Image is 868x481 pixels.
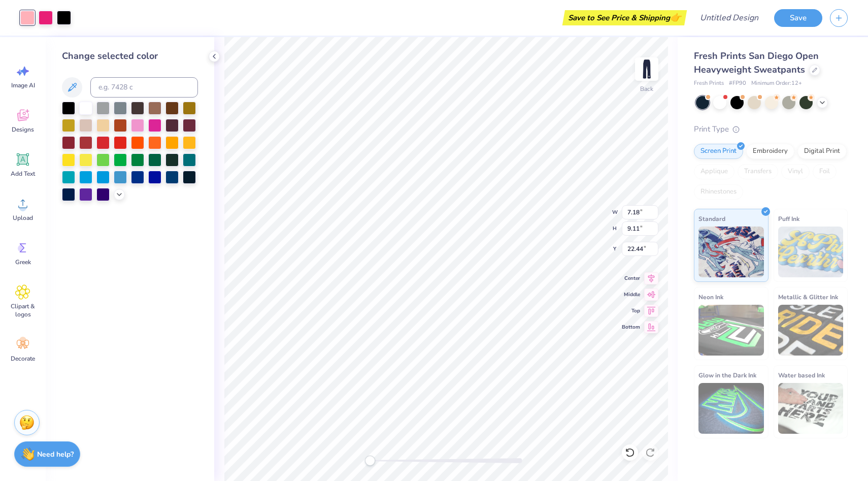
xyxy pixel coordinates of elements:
[694,50,819,76] span: Fresh Prints San Diego Open Heavyweight Sweatpants
[738,164,778,179] div: Transfers
[692,8,766,28] input: Untitled Design
[778,227,844,277] img: Puff Ink
[797,144,847,159] div: Digital Print
[90,77,198,98] input: e.g. 7428 c
[365,456,375,466] div: Accessibility label
[670,11,681,23] span: 👉
[62,49,198,63] div: Change selected color
[12,125,34,134] span: Designs
[751,79,802,88] span: Minimum Order: 12 +
[698,227,764,277] img: Standard
[694,144,743,159] div: Screen Print
[778,213,799,224] span: Puff Ink
[637,59,657,79] img: Back
[15,258,31,266] span: Greek
[729,79,746,88] span: # FP90
[622,307,640,315] span: Top
[11,170,35,178] span: Add Text
[698,292,723,302] span: Neon Ink
[778,383,844,434] img: Water based Ink
[778,305,844,356] img: Metallic & Glitter Ink
[694,184,743,200] div: Rhinestones
[698,305,764,356] img: Neon Ink
[694,164,735,179] div: Applique
[11,81,35,89] span: Image AI
[622,323,640,331] span: Bottom
[622,274,640,282] span: Center
[565,10,684,25] div: Save to See Price & Shipping
[37,450,74,459] strong: Need help?
[694,123,848,135] div: Print Type
[640,84,653,93] div: Back
[813,164,837,179] div: Foil
[778,292,838,302] span: Metallic & Glitter Ink
[774,9,822,27] button: Save
[694,79,724,88] span: Fresh Prints
[622,291,640,299] span: Middle
[13,214,33,222] span: Upload
[11,355,35,363] span: Decorate
[6,302,40,318] span: Clipart & logos
[698,383,764,434] img: Glow in the Dark Ink
[778,370,825,380] span: Water based Ink
[781,164,810,179] div: Vinyl
[698,213,725,224] span: Standard
[746,144,794,159] div: Embroidery
[698,370,756,380] span: Glow in the Dark Ink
